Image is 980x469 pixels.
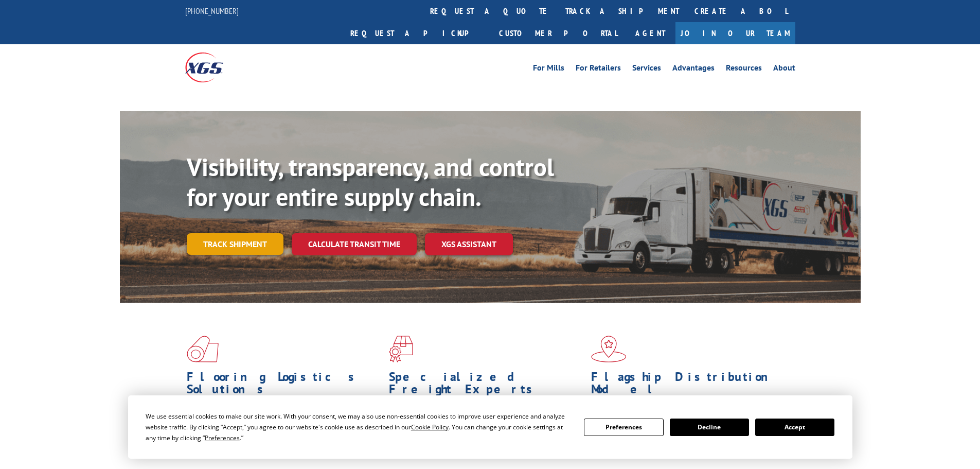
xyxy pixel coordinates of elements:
[292,233,417,255] a: Calculate transit time
[187,151,554,213] b: Visibility, transparency, and control for your entire supply chain.
[425,233,513,255] a: XGS ASSISTANT
[755,419,834,436] button: Accept
[146,411,572,443] div: We use essential cookies to make our site work. With your consent, we may also use non-essential ...
[389,371,583,401] h1: Specialized Freight Experts
[128,395,852,459] div: Cookie Consent Prompt
[187,233,283,255] a: Track shipment
[205,433,240,442] span: Preferences
[625,22,675,44] a: Agent
[411,423,449,431] span: Cookie Policy
[672,64,715,75] a: Advantages
[187,336,219,362] img: xgs-icon-total-supply-chain-intelligence-red
[773,64,795,75] a: About
[670,419,749,436] button: Decline
[584,419,663,436] button: Preferences
[185,6,239,16] a: [PHONE_NUMBER]
[576,64,621,75] a: For Retailers
[591,336,627,362] img: xgs-icon-flagship-distribution-model-red
[632,64,661,75] a: Services
[187,371,381,401] h1: Flooring Logistics Solutions
[343,22,491,44] a: Request a pickup
[491,22,625,44] a: Customer Portal
[726,64,762,75] a: Resources
[533,64,564,75] a: For Mills
[389,336,413,362] img: xgs-icon-focused-on-flooring-red
[591,371,786,401] h1: Flagship Distribution Model
[675,22,795,44] a: Join Our Team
